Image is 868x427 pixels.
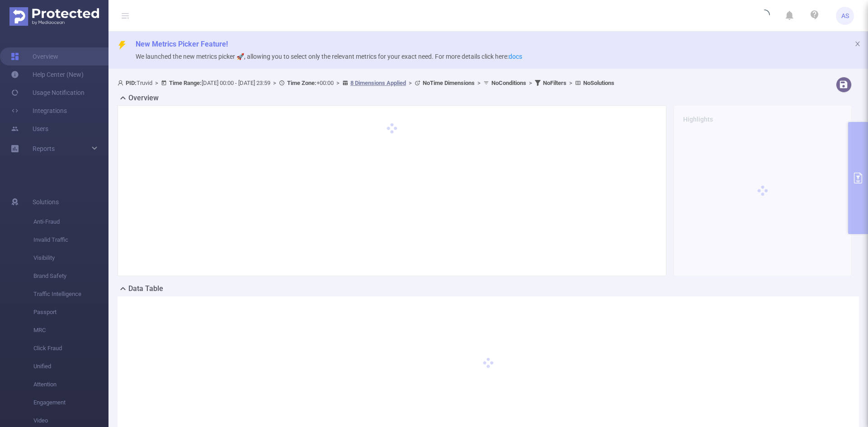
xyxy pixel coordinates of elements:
i: icon: loading [759,9,770,22]
a: Integrations [11,102,67,120]
b: No Solutions [583,80,614,86]
button: icon: close [854,39,861,49]
b: No Time Dimensions [423,80,475,86]
span: New Metrics Picker Feature! [136,40,228,48]
a: Overview [11,47,58,66]
a: Help Center (New) [11,66,84,84]
span: Invalid Traffic [33,231,108,249]
span: MRC [33,321,108,339]
span: Visibility [33,249,108,267]
h2: Data Table [128,283,163,294]
span: Passport [33,303,108,321]
span: > [270,80,279,86]
span: Engagement [33,394,108,412]
a: Users [11,120,48,138]
i: icon: close [854,41,861,47]
span: We launched the new metrics picker 🚀, allowing you to select only the relevant metrics for your e... [136,53,522,60]
b: No Conditions [491,80,526,86]
b: PID: [126,80,137,86]
i: icon: thunderbolt [118,41,127,50]
a: Usage Notification [11,84,85,102]
span: Traffic Intelligence [33,285,108,303]
span: AS [841,7,849,25]
span: > [475,80,483,86]
span: Unified [33,357,108,375]
b: No Filters [543,80,566,86]
span: > [406,80,415,86]
span: Reports [33,145,55,152]
span: Attention [33,375,108,394]
span: Solutions [33,193,59,211]
span: > [526,80,535,86]
span: Click Fraud [33,339,108,357]
span: Truvid [DATE] 00:00 - [DATE] 23:59 +00:00 [118,80,614,86]
b: Time Zone: [287,80,316,86]
i: icon: user [118,80,126,86]
a: Reports [33,140,55,158]
a: docs [509,53,522,60]
span: > [334,80,342,86]
span: Anti-Fraud [33,213,108,231]
img: Protected Media [9,7,99,26]
span: Brand Safety [33,267,108,285]
span: > [152,80,161,86]
span: > [566,80,575,86]
b: Time Range: [169,80,202,86]
h2: Overview [128,93,159,103]
u: 8 Dimensions Applied [350,80,406,86]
